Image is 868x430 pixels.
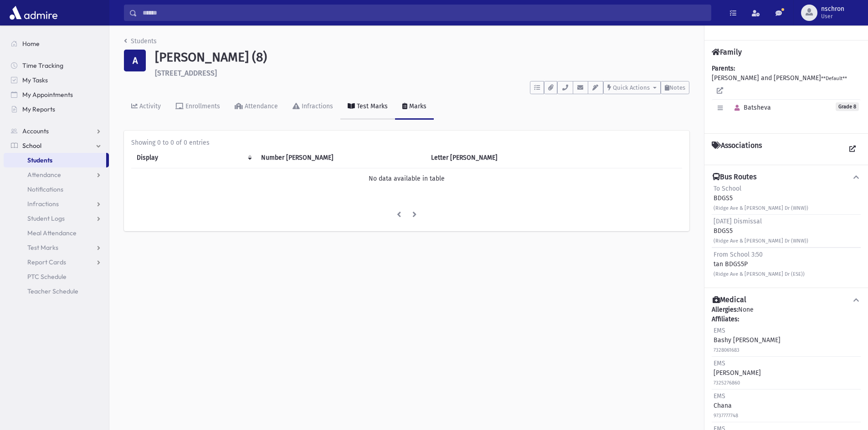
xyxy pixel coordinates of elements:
[713,172,756,182] h4: Bus Routes
[4,124,109,138] a: Accounts
[285,94,340,120] a: Infractions
[714,205,808,211] small: (Ridge Ave & [PERSON_NAME] Dr (WNW))
[395,94,434,120] a: Marks
[714,271,805,277] small: (Ridge Ave & [PERSON_NAME] Dr (ESE))
[714,391,738,420] div: Chana
[22,61,63,70] span: Time Tracking
[603,81,661,94] button: Quick Actions
[124,37,157,45] a: Students
[340,94,395,120] a: Test Marks
[124,94,168,120] a: Activity
[821,5,844,13] span: nschron
[22,40,40,48] span: Home
[4,211,109,226] a: Student Logs
[714,185,741,192] span: To School
[131,138,682,147] div: Showing 0 to 0 of 0 entries
[4,182,109,197] a: Notifications
[4,269,109,284] a: PTC Schedule
[4,240,109,255] a: Test Marks
[27,214,65,223] span: Student Logs
[155,69,689,77] h6: [STREET_ADDRESS]
[714,327,725,334] span: EMS
[256,147,426,168] th: Number Mark
[4,284,109,298] a: Teacher Schedule
[27,243,58,252] span: Test Marks
[22,91,73,99] span: My Appointments
[4,138,109,153] a: School
[407,102,426,110] div: Marks
[613,84,650,91] span: Quick Actions
[712,65,735,72] b: Parents:
[300,102,333,110] div: Infractions
[184,102,220,110] div: Enrollments
[714,347,740,353] small: 7328061683
[27,171,61,179] span: Attendance
[27,273,67,281] span: PTC Schedule
[713,295,746,305] h4: Medical
[243,102,278,110] div: Attendance
[844,141,861,157] a: View all Associations
[714,326,781,354] div: Bashy [PERSON_NAME]
[22,142,41,150] span: School
[27,287,78,295] span: Teacher Schedule
[4,167,109,182] a: Attendance
[138,102,161,110] div: Activity
[4,36,109,51] a: Home
[22,127,49,135] span: Accounts
[712,172,861,182] button: Bus Routes
[155,50,689,65] h1: [PERSON_NAME] (8)
[227,94,285,120] a: Attendance
[712,48,742,56] h4: Family
[714,238,808,244] small: (Ridge Ave & [PERSON_NAME] Dr (WNW))
[27,185,63,193] span: Notifications
[669,84,685,91] span: Notes
[4,255,109,269] a: Report Cards
[714,218,762,225] span: [DATE] Dismissal
[131,168,682,189] td: No data available in table
[712,315,739,323] b: Affiliates:
[22,105,55,113] span: My Reports
[4,197,109,211] a: Infractions
[661,81,689,94] button: Notes
[714,250,805,278] div: tan BDGS5P
[714,359,725,367] span: EMS
[712,295,861,305] button: Medical
[714,413,738,419] small: 9737777748
[137,5,711,21] input: Search
[4,73,109,87] a: My Tasks
[821,13,844,20] span: User
[168,94,227,120] a: Enrollments
[27,200,59,208] span: Infractions
[124,36,157,50] nav: breadcrumb
[712,141,762,157] h4: Associations
[714,380,740,386] small: 7325276860
[22,76,48,84] span: My Tasks
[4,87,109,102] a: My Appointments
[355,102,388,110] div: Test Marks
[836,102,859,111] span: Grade 8
[714,251,763,258] span: From School 3:50
[4,153,106,167] a: Students
[124,50,146,71] div: A
[4,102,109,116] a: My Reports
[7,4,60,22] img: AdmirePro
[712,306,738,314] b: Allergies:
[714,184,808,212] div: BDGS5
[27,156,52,164] span: Students
[426,147,573,168] th: Letter Mark
[4,58,109,73] a: Time Tracking
[4,226,109,240] a: Meal Attendance
[27,258,66,266] span: Report Cards
[714,392,725,400] span: EMS
[714,217,808,245] div: BDGS5
[730,104,771,111] span: Batsheva
[27,229,77,237] span: Meal Attendance
[712,64,861,126] div: [PERSON_NAME] and [PERSON_NAME]
[131,147,256,168] th: Display
[714,359,761,387] div: [PERSON_NAME]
